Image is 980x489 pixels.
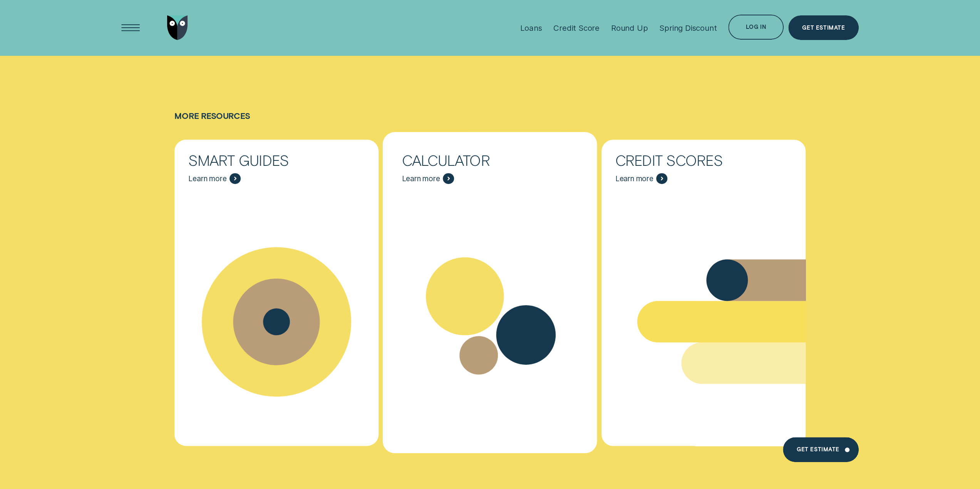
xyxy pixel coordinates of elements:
div: Loans [520,23,542,33]
a: Smart Guides - Learn more [174,140,379,446]
a: Credit Scores - Learn more [601,140,806,446]
a: Calculator - Learn more [388,140,592,446]
div: Credit Scores [615,154,792,167]
div: Round Up [611,23,648,33]
span: Learn more [615,174,653,183]
span: Learn more [188,174,226,183]
img: Wisr [167,15,188,40]
h4: More Resources [174,111,805,120]
span: Learn more [402,174,440,183]
div: Calculator [402,154,578,167]
div: Smart Guides [188,154,365,167]
a: Get Estimate [783,437,859,462]
div: Credit Score [553,23,600,33]
a: Get Estimate [788,15,859,40]
button: Open Menu [118,15,143,40]
button: Log in [728,15,784,40]
div: Spring Discount [659,23,717,33]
